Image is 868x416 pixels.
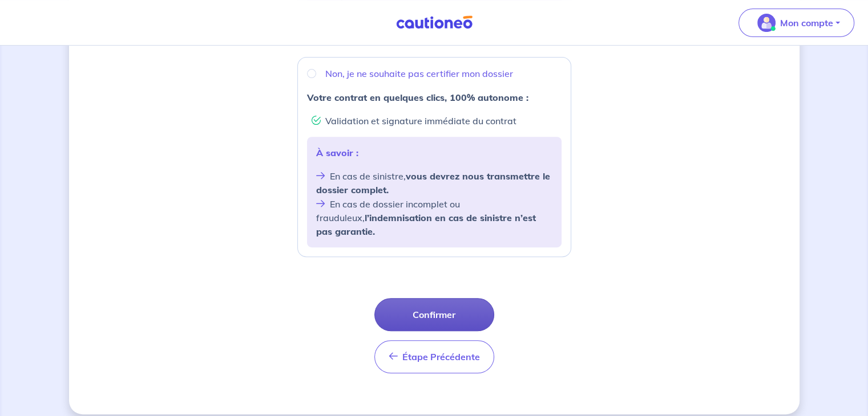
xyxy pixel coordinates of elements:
[316,197,552,238] li: En cas de dossier incomplet ou frauduleux,
[325,67,513,80] p: Non, je ne souhaite pas certifier mon dossier
[316,147,358,158] strong: À savoir :
[316,169,552,197] li: En cas de sinistre,
[738,9,854,37] button: illu_account_valid_menu.svgMon compte
[316,212,536,237] strong: l’indemnisation en cas de sinistre n’est pas garantie.
[374,340,494,373] button: Étape Précédente
[316,170,550,195] strong: vous devrez nous transmettre le dossier complet.
[780,16,833,30] p: Mon compte
[374,298,494,331] button: Confirmer
[757,14,776,32] img: illu_account_valid_menu.svg
[402,351,480,362] span: Étape Précédente
[307,92,528,103] strong: Votre contrat en quelques clics, 100% autonome :
[312,113,562,128] li: Validation et signature immédiate du contrat
[391,15,477,30] img: Cautioneo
